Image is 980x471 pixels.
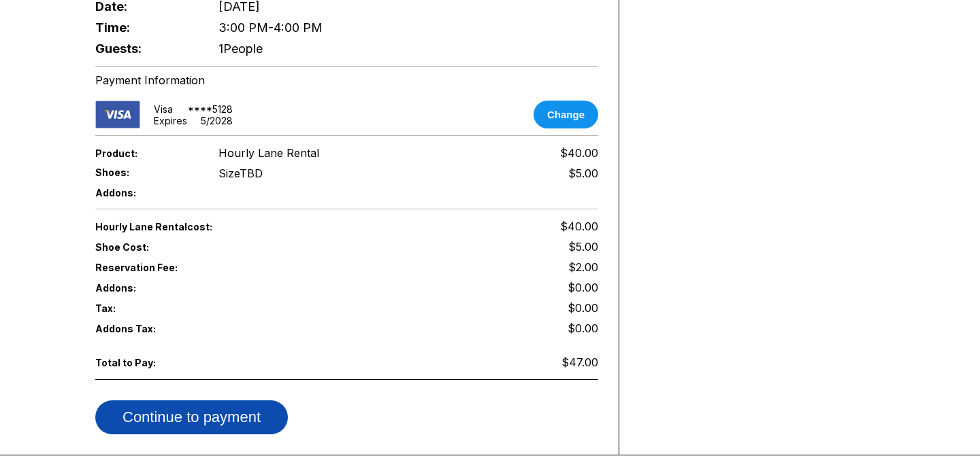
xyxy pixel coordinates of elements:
[568,281,598,294] span: $0.00
[218,41,263,56] span: 1 People
[95,302,196,314] span: Tax:
[560,220,598,233] span: $40.00
[218,146,319,160] span: Hourly Lane Rental
[95,400,288,434] button: Continue to payment
[568,240,598,254] span: $5.00
[568,321,598,335] span: $0.00
[95,20,196,35] span: Time:
[95,221,347,232] span: Hourly Lane Rental cost:
[95,101,140,128] img: card
[560,146,598,160] span: $40.00
[95,282,196,294] span: Addons:
[218,20,323,35] span: 3:00 PM - 4:00 PM
[95,167,196,178] span: Shoes:
[568,167,598,180] div: $5.00
[154,103,173,115] div: visa
[201,115,233,126] div: 5 / 2028
[568,301,598,315] span: $0.00
[568,260,598,274] span: $2.00
[218,167,263,180] div: Size TBD
[95,357,196,368] span: Total to Pay:
[154,115,187,126] div: Expires
[534,101,598,128] button: Change
[95,147,196,159] span: Product:
[561,355,598,369] span: $47.00
[95,323,196,334] span: Addons Tax:
[95,262,347,273] span: Reservation Fee:
[95,73,598,87] div: Payment Information
[95,187,196,198] span: Addons:
[95,241,196,253] span: Shoe Cost:
[95,41,196,56] span: Guests:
